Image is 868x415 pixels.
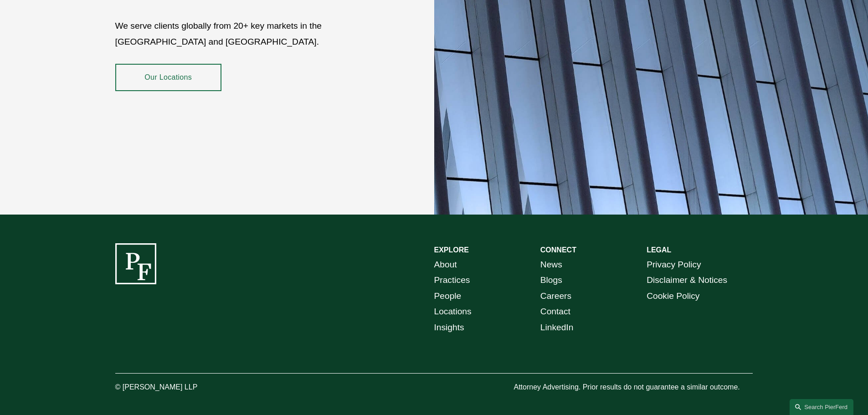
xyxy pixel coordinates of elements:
a: Practices [434,272,470,288]
p: We serve clients globally from 20+ key markets in the [GEOGRAPHIC_DATA] and [GEOGRAPHIC_DATA]. [115,18,381,50]
a: Our Locations [115,64,221,91]
a: Privacy Policy [647,257,701,273]
a: Contact [540,304,570,320]
a: Disclaimer & Notices [647,272,727,288]
strong: EXPLORE [434,246,469,254]
a: Locations [434,304,472,320]
p: Attorney Advertising. Prior results do not guarantee a similar outcome. [514,381,753,394]
strong: CONNECT [540,246,576,254]
a: Cookie Policy [647,288,699,304]
a: Insights [434,320,464,336]
a: Search this site [790,399,853,415]
a: People [434,288,462,304]
strong: LEGAL [647,246,671,254]
a: Blogs [540,272,562,288]
p: © [PERSON_NAME] LLP [115,381,248,394]
a: LinkedIn [540,320,574,336]
a: Careers [540,288,571,304]
a: News [540,257,562,273]
a: About [434,257,457,273]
